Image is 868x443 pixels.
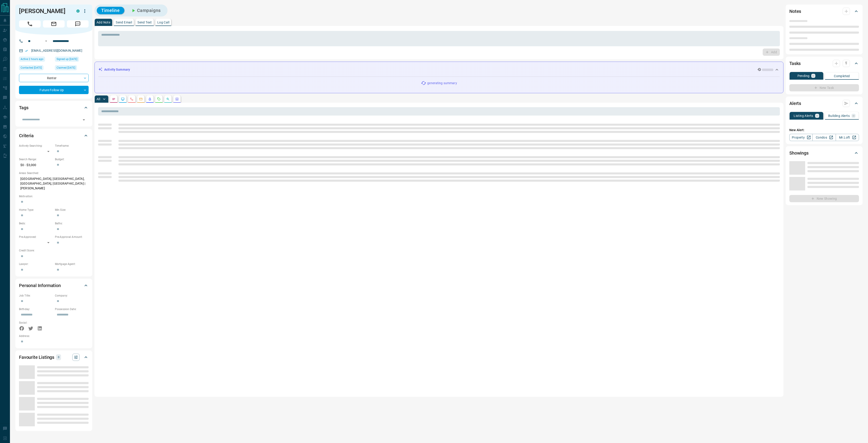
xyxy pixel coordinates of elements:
p: Building Alerts [828,114,850,117]
h2: Favourite Listings [19,354,54,361]
div: Sun Sep 15 2024 [55,65,89,72]
p: generating summary [427,81,457,86]
p: Actively Searching: [19,144,53,148]
span: Message [67,20,89,28]
h2: Alerts [789,100,801,107]
p: Social: [19,321,53,325]
div: Personal Information [19,280,89,291]
p: Pre-Approval Amount: [55,235,89,239]
div: condos.ca [76,9,80,13]
p: [GEOGRAPHIC_DATA], [GEOGRAPHIC_DATA], [GEOGRAPHIC_DATA], [GEOGRAPHIC_DATA] | [PERSON_NAME] [19,175,89,192]
p: Credit Score: [19,248,89,253]
p: Address: [19,334,89,338]
p: Lawyer: [19,262,53,266]
svg: Notes [112,97,116,101]
h2: Notes [789,8,801,15]
p: Pending [797,74,810,77]
svg: Calls [130,97,134,101]
p: Birthday: [19,307,53,311]
p: Activity Summary [104,67,130,72]
h2: Showings [789,149,809,157]
button: Timeline [97,7,124,14]
p: Areas Searched: [19,171,89,175]
span: Email [43,20,65,28]
svg: Listing Alerts [148,97,152,101]
span: Signed up [DATE] [57,57,77,61]
div: Mon Feb 17 2025 [19,65,53,72]
svg: Requests [157,97,161,101]
p: Send Text [137,21,152,24]
button: Campaigns [126,7,165,14]
svg: Email Verified [25,49,28,52]
p: Job Title: [19,294,53,298]
p: Baths: [55,221,89,225]
h1: [PERSON_NAME] [19,7,70,15]
div: Tasks [789,58,859,69]
a: Property [789,134,813,141]
p: Completed [834,74,850,78]
div: Mon Sep 15 2025 [19,57,53,63]
div: Tags [19,102,89,113]
div: Activity Summary [98,65,780,74]
svg: Lead Browsing Activity [121,97,125,101]
div: Future Follow Up [19,86,89,94]
span: Claimed [DATE] [57,65,75,70]
p: Budget: [55,157,89,161]
p: Timeframe: [55,144,89,148]
div: Renter [19,74,89,82]
div: Showings [789,148,859,158]
p: Beds: [19,221,53,225]
p: New Alert: [789,128,859,132]
button: Open [43,38,49,44]
p: Pre-Approved: [19,235,53,239]
a: [EMAIL_ADDRESS][DOMAIN_NAME] [31,49,82,52]
p: Send Email [116,21,132,24]
a: Mr.Loft [836,134,859,141]
p: Possession Date: [55,307,89,311]
div: Criteria [19,130,89,141]
h2: Criteria [19,132,34,139]
p: $0 - $3,000 [19,161,53,169]
span: Contacted [DATE] [21,65,42,70]
p: Home Type: [19,208,53,212]
svg: Agent Actions [175,97,179,101]
a: Condos [812,134,836,141]
div: Alerts [789,98,859,109]
h2: Tags [19,104,28,111]
p: Search Range: [19,157,53,161]
h2: Tasks [789,60,801,67]
svg: Opportunities [166,97,170,101]
p: Log Call [157,21,169,24]
p: Motivation: [19,194,89,198]
p: 0 [57,355,60,360]
p: All [97,97,100,101]
p: Listing Alerts [794,114,813,117]
span: Active 2 hours ago [21,57,43,61]
div: Notes [789,6,859,17]
button: Open [81,117,87,123]
p: Add Note [97,21,110,24]
svg: Emails [139,97,143,101]
p: Company: [55,294,89,298]
span: Call [19,20,41,28]
p: Min Size: [55,208,89,212]
h2: Personal Information [19,282,61,289]
p: Mortgage Agent: [55,262,89,266]
div: Favourite Listings0 [19,352,89,363]
div: Sat Sep 14 2024 [55,57,89,63]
